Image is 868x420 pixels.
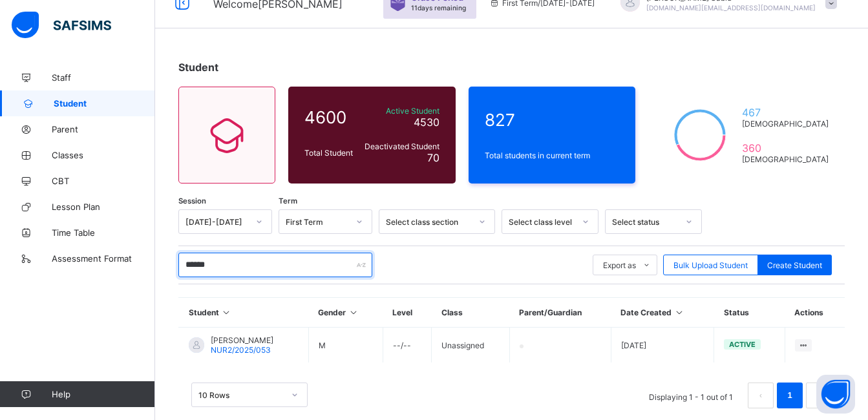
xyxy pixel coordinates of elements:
[221,308,232,317] i: Sort in Ascending Order
[54,98,155,109] span: Student
[742,154,829,164] span: [DEMOGRAPHIC_DATA]
[611,328,714,363] td: [DATE]
[348,308,359,317] i: Sort in Ascending Order
[286,217,348,227] div: First Term
[639,383,743,408] li: Displaying 1 - 1 out of 1
[646,4,816,12] span: [DOMAIN_NAME][EMAIL_ADDRESS][DOMAIN_NAME]
[485,110,620,130] span: 827
[432,298,509,328] th: Class
[748,383,774,408] li: 上一页
[304,107,356,127] span: 4600
[383,298,432,328] th: Level
[742,106,829,119] span: 467
[785,298,845,328] th: Actions
[308,328,383,363] td: M
[673,308,684,317] i: Sort in Ascending Order
[178,61,218,74] span: Student
[612,217,678,227] div: Select status
[211,345,271,355] span: NUR2/2025/053
[178,196,206,205] span: Session
[386,217,471,227] div: Select class section
[414,116,439,129] span: 4530
[427,151,439,164] span: 70
[729,340,756,349] span: active
[52,253,155,264] span: Assessment Format
[198,390,284,400] div: 10 Rows
[816,375,855,414] button: Open asap
[742,142,829,154] span: 360
[211,335,273,345] span: [PERSON_NAME]
[806,383,832,408] li: 下一页
[777,383,803,408] li: 1
[673,260,748,270] span: Bulk Upload Student
[308,298,383,328] th: Gender
[52,150,155,160] span: Classes
[748,383,774,408] button: prev page
[301,145,359,161] div: Total Student
[363,106,439,116] span: Active Student
[742,119,829,129] span: [DEMOGRAPHIC_DATA]
[767,260,822,270] span: Create Student
[411,4,466,12] span: 11 days remaining
[783,387,796,404] a: 1
[279,196,297,205] span: Term
[383,328,432,363] td: --/--
[52,389,154,399] span: Help
[509,298,611,328] th: Parent/Guardian
[185,217,248,227] div: [DATE]-[DATE]
[432,328,509,363] td: Unassigned
[52,227,155,238] span: Time Table
[12,12,111,39] img: safsims
[52,176,155,186] span: CBT
[611,298,714,328] th: Date Created
[363,142,439,151] span: Deactivated Student
[485,151,620,160] span: Total students in current term
[179,298,309,328] th: Student
[603,260,636,270] span: Export as
[52,124,155,134] span: Parent
[714,298,785,328] th: Status
[52,202,155,212] span: Lesson Plan
[52,72,155,83] span: Staff
[806,383,832,408] button: next page
[509,217,575,227] div: Select class level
